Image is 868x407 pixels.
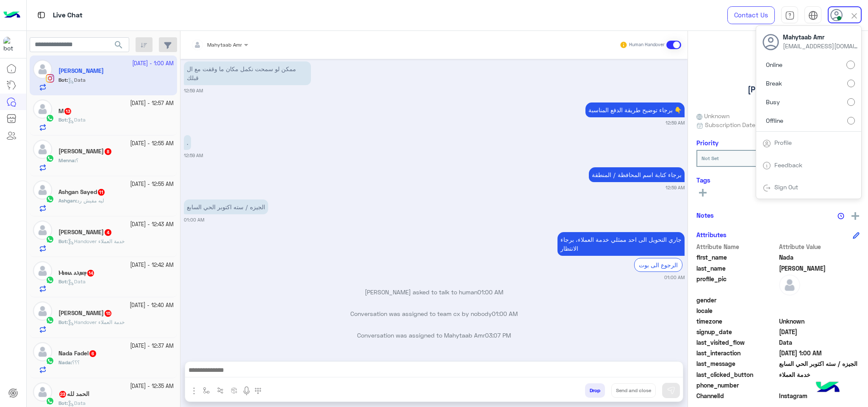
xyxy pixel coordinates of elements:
span: phone_number [696,381,777,390]
button: create order [227,383,241,397]
span: Handover خدمة العملاء [68,238,125,244]
img: WhatsApp [46,397,54,405]
span: 8 [779,391,860,400]
img: tab [763,184,771,192]
span: Bot [58,116,67,123]
h5: Ⲙⲏⲛⲁ ⲁⲗⲃⲉⲣ [58,269,95,277]
p: 30/9/2025, 1:00 AM [184,199,268,214]
img: send attachment [189,386,199,396]
small: [DATE] - 12:55 AM [130,140,174,148]
span: Data [68,116,86,123]
small: [DATE] - 12:57 AM [130,100,174,108]
span: Ashgan [58,197,76,204]
span: null [779,306,860,315]
h6: Notes [696,211,714,219]
p: [PERSON_NAME] asked to talk to human [184,288,685,296]
a: Feedback [774,161,802,169]
b: : [58,319,68,325]
span: ليه مفيش رد [77,197,104,204]
small: 12:59 AM [666,184,685,191]
span: 11 [98,189,105,196]
span: last_name [696,264,777,273]
small: 01:00 AM [184,216,204,223]
img: Trigger scenario [217,387,224,394]
span: Unknown [696,111,729,120]
img: WhatsApp [46,154,54,163]
img: tab [763,139,771,148]
b: : [58,197,77,204]
b: : [58,116,68,123]
span: profile_pic [696,274,777,294]
span: [EMAIL_ADDRESS][DOMAIN_NAME] [783,42,859,50]
button: search [108,37,129,55]
h5: M [58,108,72,115]
button: Send and close [611,383,656,398]
img: send message [667,386,675,395]
button: Trigger scenario [214,383,227,397]
img: WhatsApp [46,195,54,203]
img: Logo [3,6,20,24]
p: 30/9/2025, 1:00 AM [557,232,685,256]
h5: Ashgan Sayed [58,188,105,196]
img: hulul-logo.png [813,373,843,403]
button: select flow [200,383,214,397]
span: first_name [696,253,777,262]
span: Mahytaab Amr [207,42,242,48]
span: Bot [58,278,67,285]
small: Human Handover [629,42,665,48]
span: Online [766,60,782,69]
small: 12:59 AM [184,87,203,94]
h6: Attributes [696,231,727,238]
b: Not Set [702,155,719,161]
span: Bot [58,238,67,244]
p: 30/9/2025, 12:59 AM [585,102,685,117]
small: 01:00 AM [664,274,685,281]
img: send voice note [241,386,252,396]
h5: [PERSON_NAME] [748,85,809,94]
div: الرجوع الى بوت [634,258,682,272]
img: defaultAdmin.png [33,180,52,199]
span: Mahytaab Amr [783,33,859,42]
span: Nada [779,253,860,262]
span: Data [68,278,86,285]
span: Handover خدمة العملاء [68,319,125,325]
span: signup_date [696,327,777,336]
img: add [851,212,859,220]
span: Break [766,79,782,88]
span: Busy [766,97,780,106]
span: 13 [64,108,71,115]
img: make a call [255,388,261,394]
p: 30/9/2025, 12:59 AM [184,135,191,150]
p: Live Chat [53,10,83,21]
span: search [114,40,124,50]
span: ؟ [76,157,78,163]
span: last_visited_flow [696,338,777,347]
input: Online [846,61,855,69]
span: Data [779,338,860,347]
span: null [779,381,860,390]
b: : [58,278,68,285]
img: defaultAdmin.png [33,100,52,119]
span: 23 [59,391,66,398]
span: 8 [105,148,111,155]
input: Offline [847,117,855,125]
img: tab [763,161,771,170]
img: WhatsApp [46,276,54,284]
img: defaultAdmin.png [33,382,52,401]
span: 2025-07-23T18:09:59.768Z [779,327,860,336]
h5: Mohamed Megahed [58,229,112,236]
img: defaultAdmin.png [33,261,52,280]
b: : [58,238,68,244]
span: Offline [766,116,783,125]
a: Sign Out [774,183,798,191]
span: Unknown [779,317,860,326]
span: abdelfattah [779,264,860,273]
b: : [58,359,72,365]
span: 2025-09-29T22:00:09.91Z [779,349,860,357]
img: WhatsApp [46,235,54,244]
img: create order [231,387,238,394]
h6: Tags [696,176,860,184]
img: defaultAdmin.png [33,140,52,159]
span: 4 [105,229,111,236]
small: [DATE] - 12:40 AM [130,302,174,310]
